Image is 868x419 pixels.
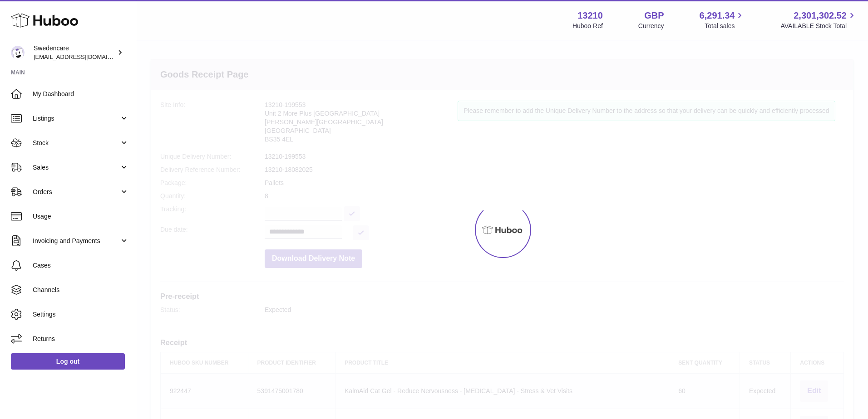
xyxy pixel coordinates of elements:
[794,10,847,22] span: 2,301,302.52
[11,46,25,59] img: gemma.horsfield@swedencare.co.uk
[33,286,129,294] span: Channels
[33,90,129,98] span: My Dashboard
[644,10,664,22] strong: GBP
[638,22,664,30] div: Currency
[33,139,119,147] span: Stock
[572,22,603,30] div: Huboo Ref
[33,237,119,245] span: Invoicing and Payments
[34,44,115,61] div: Swedencare
[577,10,603,22] strong: 13210
[33,335,129,343] span: Returns
[33,261,129,270] span: Cases
[700,10,735,22] span: 6,291.34
[33,114,119,123] span: Listings
[700,10,745,30] a: 6,291.34 Total sales
[11,353,125,370] a: Log out
[780,22,857,30] span: AVAILABLE Stock Total
[780,10,857,30] a: 2,301,302.52 AVAILABLE Stock Total
[34,53,133,60] span: [EMAIL_ADDRESS][DOMAIN_NAME]
[705,22,745,30] span: Total sales
[33,212,129,221] span: Usage
[33,310,129,319] span: Settings
[33,188,119,196] span: Orders
[33,163,119,172] span: Sales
